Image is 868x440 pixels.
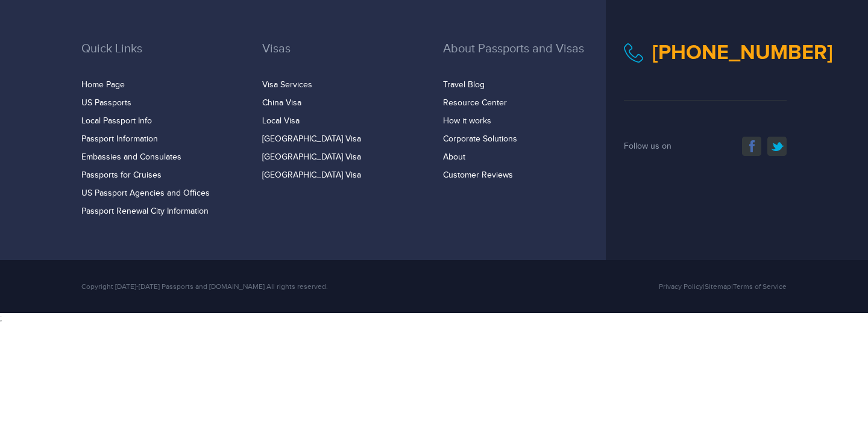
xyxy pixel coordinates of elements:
[659,282,703,291] a: Privacy Policy
[742,137,761,156] a: facebook
[81,206,209,216] a: Passport Renewal City Information
[443,152,465,162] a: About
[652,40,833,65] a: [PHONE_NUMBER]
[72,281,555,292] div: Copyright [DATE]-[DATE] Passports and [DOMAIN_NAME] All rights reserved.
[81,188,210,198] a: US Passport Agencies and Offices
[733,282,787,291] a: Terms of Service
[262,152,361,162] a: [GEOGRAPHIC_DATA] Visa
[81,42,244,73] h3: Quick Links
[81,116,152,126] a: Local Passport Info
[81,152,181,162] a: Embassies and Consulates
[767,137,787,156] a: twitter
[81,98,131,108] a: US Passports
[262,134,361,144] a: [GEOGRAPHIC_DATA] Visa
[443,98,507,108] a: Resource Center
[443,80,485,90] a: Travel Blog
[262,80,312,90] a: Visa Services
[443,170,513,180] a: Customer Reviews
[705,282,731,291] a: Sitemap
[443,42,606,73] h3: About Passports and Visas
[262,170,361,180] a: [GEOGRAPHIC_DATA] Visa
[443,116,491,126] a: How it works
[624,141,671,151] span: Follow us on
[81,170,162,180] a: Passports for Cruises
[81,134,158,144] a: Passport Information
[262,116,300,126] a: Local Visa
[262,42,425,73] h3: Visas
[443,134,517,144] a: Corporate Solutions
[555,281,796,292] div: | |
[81,80,125,90] a: Home Page
[262,98,301,108] a: China Visa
